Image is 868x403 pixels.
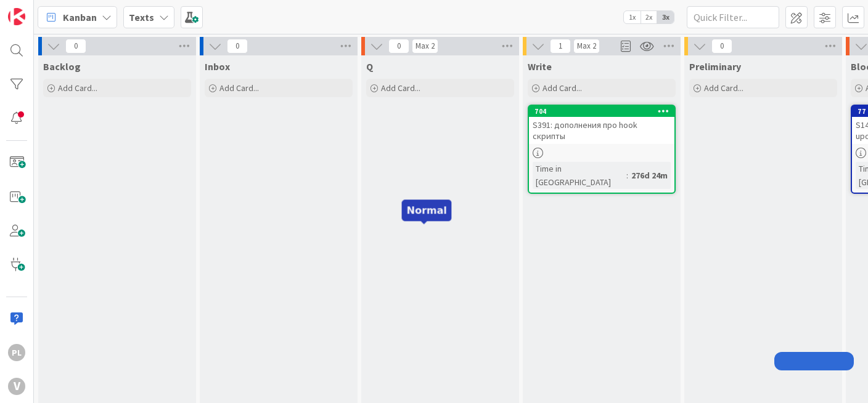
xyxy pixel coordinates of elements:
[381,82,420,94] span: Add Card...
[8,8,25,25] img: Visit kanbanzone.com
[550,39,571,54] span: 1
[58,82,97,94] span: Add Card...
[529,106,674,144] div: 704S391: дополнения про hook скрипты
[528,105,676,194] a: 704S391: дополнения про hook скриптыTime in [GEOGRAPHIC_DATA]:276d 24m
[542,82,582,94] span: Add Card...
[628,169,671,182] div: 276d 24m
[689,60,741,73] span: Preliminary
[227,39,248,54] span: 0
[129,11,154,23] b: Texts
[711,39,732,54] span: 0
[65,39,86,54] span: 0
[534,107,674,116] div: 704
[8,344,25,361] div: PL
[388,39,409,54] span: 0
[366,60,373,73] span: Q
[657,11,674,23] span: 3x
[704,82,743,94] span: Add Card...
[624,11,641,23] span: 1x
[8,378,25,395] div: V
[641,11,657,23] span: 2x
[533,162,626,189] div: Time in [GEOGRAPHIC_DATA]
[63,10,97,25] span: Kanban
[43,60,81,73] span: Backlog
[528,60,552,73] span: Write
[407,204,447,216] h5: Normal
[205,60,230,73] span: Inbox
[416,43,435,49] div: Max 2
[626,169,628,182] span: :
[529,106,674,117] div: 704
[529,117,674,144] div: S391: дополнения про hook скрипты
[219,82,259,94] span: Add Card...
[577,43,596,49] div: Max 2
[687,6,779,28] input: Quick Filter...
